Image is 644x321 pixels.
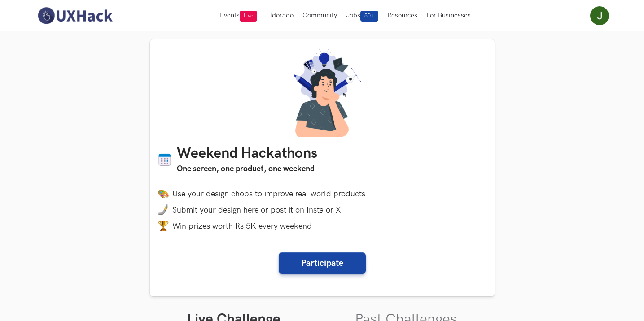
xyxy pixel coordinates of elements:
[172,205,341,215] span: Submit your design here or post it on Insta or X
[279,48,365,137] img: A designer thinking
[158,153,171,167] img: Calendar icon
[360,11,378,22] span: 50+
[35,6,115,25] img: UXHack-logo.png
[240,11,257,22] span: Live
[158,204,169,215] img: mobile-in-hand.png
[158,221,486,231] li: Win prizes worth Rs 5K every weekend
[177,145,317,163] h1: Weekend Hackathons
[158,188,486,199] li: Use your design chops to improve real world products
[590,6,609,25] img: Your profile pic
[158,221,169,231] img: trophy.png
[279,252,366,274] button: Participate
[177,163,317,175] h3: One screen, one product, one weekend
[158,188,169,199] img: palette.png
